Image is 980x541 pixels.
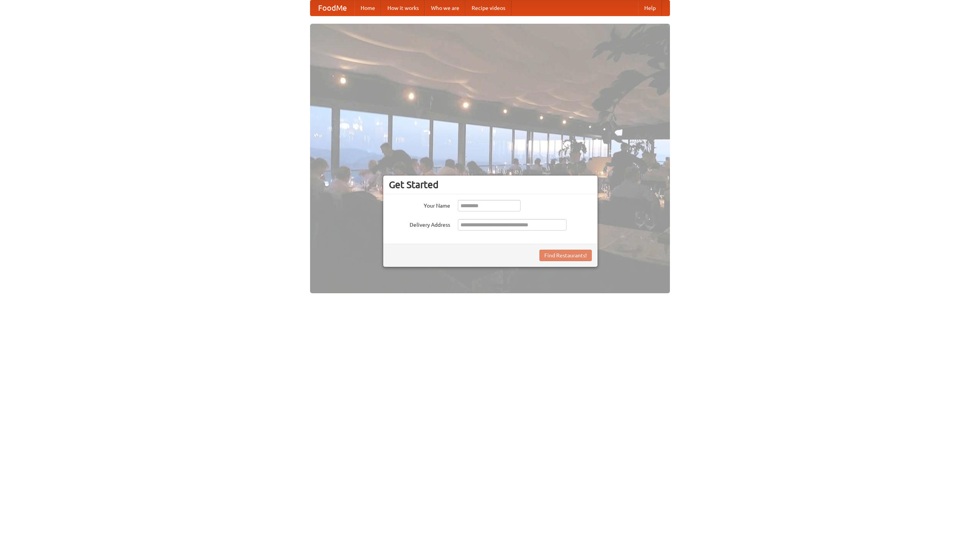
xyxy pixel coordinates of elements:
a: FoodMe [310,0,354,16]
a: How it works [381,0,425,16]
label: Delivery Address [389,219,450,229]
button: Find Restaurants! [539,250,592,261]
a: Home [354,0,381,16]
a: Recipe videos [465,0,511,16]
a: Who we are [425,0,465,16]
label: Your Name [389,200,450,210]
h3: Get Started [389,179,592,190]
a: Help [638,0,662,16]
